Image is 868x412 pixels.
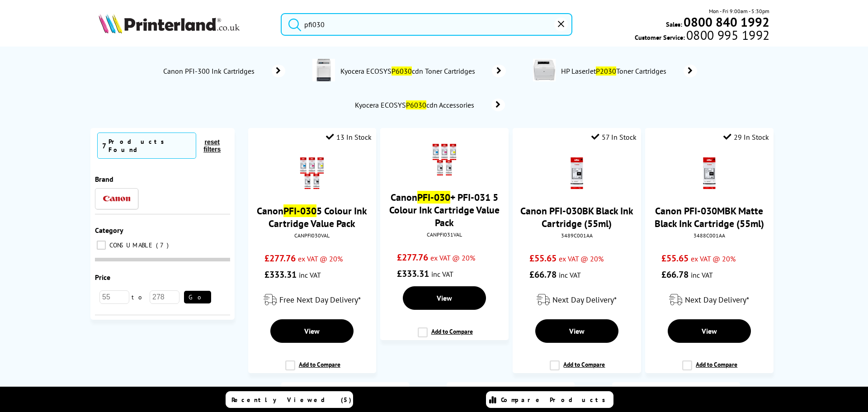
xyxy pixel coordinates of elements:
[99,14,240,33] img: Printerland Logo
[340,66,478,76] span: Kyocera ECOSYS cdn Toner Cartridges
[156,241,171,249] span: 7
[253,287,372,313] div: modal_delivery
[682,360,737,378] label: Add to Compare
[661,252,689,264] span: £55.65
[99,290,129,304] input: 55
[264,269,297,280] span: £333.31
[285,360,340,378] label: Add to Compare
[103,196,130,202] img: Canon
[279,294,361,305] span: Free Next Day Delivery*
[635,31,769,42] span: Customer Service:
[299,270,321,279] span: inc VAT
[95,273,110,282] span: Price
[231,396,352,404] span: Recently Viewed (5)
[392,66,412,76] mark: P6030
[403,286,486,310] a: View
[685,31,769,39] span: 0800 995 1992
[281,13,572,36] input: Search product o
[97,241,106,250] input: CONSUMABLE 7
[264,252,296,264] span: £277.76
[560,59,697,83] a: HP LaserJetP2030Toner Cartridges
[196,138,228,153] button: reset filters
[559,254,604,263] span: ex VAT @ 20%
[501,396,610,404] span: Compare Products
[723,133,769,142] div: 29 In Stock
[668,319,751,343] a: View
[255,232,369,239] div: CANPFI030VAL
[304,327,320,336] span: View
[162,66,259,76] span: Canon PFI-300 Ink Cartridges
[162,65,285,77] a: Canon PFI-300 Ink Cartridges
[108,137,191,154] div: Products Found
[569,327,585,336] span: View
[99,14,269,35] a: Printerland Logo
[559,270,581,279] span: inc VAT
[257,204,367,230] a: CanonPFI-0305 Colour Ink Cartridge Value Pack
[298,254,343,263] span: ex VAT @ 20%
[397,268,429,279] span: £333.31
[560,66,670,76] span: HP LaserJet Toner Cartridges
[535,319,618,343] a: View
[661,269,689,280] span: £66.78
[529,269,557,280] span: £66.78
[552,294,617,305] span: Next Day Delivery*
[95,175,113,184] span: Brand
[702,327,717,336] span: View
[418,327,473,345] label: Add to Compare
[652,232,766,239] div: 3488C001AA
[591,133,637,142] div: 57 In Stock
[684,14,769,30] b: 0800 840 1992
[437,294,452,303] span: View
[431,270,453,279] span: inc VAT
[529,252,557,264] span: £55.65
[596,66,616,76] mark: P2030
[102,141,106,150] span: 7
[685,294,749,305] span: Next Day Delivery*
[561,157,593,189] img: Canon-PFI030BK-Black-Small.gif
[389,191,500,229] a: CanonPFI-030+ PFI-031 5 Colour Ink Cartridge Value Pack
[312,59,335,81] img: 1102PP3NL0-conspage.jpg
[354,99,505,111] a: Kyocera ECOSYSP6030cdn Accessories
[533,59,556,81] img: P2030-conspage.jpg
[397,251,428,263] span: £277.76
[95,226,123,235] span: Category
[691,270,713,279] span: inc VAT
[650,287,769,313] div: modal_delivery
[430,253,475,262] span: ex VAT @ 20%
[270,319,354,343] a: View
[486,391,613,408] a: Compare Products
[296,157,328,189] img: Canon-PFI030-5ColourPack-Small.gif
[709,7,769,15] span: Mon - Fri 9:00am - 5:30pm
[655,204,764,230] a: Canon PFI-030MBK Matte Black Ink Cartridge (55ml)
[517,287,636,313] div: modal_delivery
[129,293,150,301] span: to
[283,204,316,217] mark: PFI-030
[666,20,682,28] span: Sales:
[150,290,179,304] input: 278
[550,360,605,378] label: Add to Compare
[107,241,155,249] span: CONSUMABLE
[406,100,426,109] mark: P6030
[326,133,372,142] div: 13 In Stock
[340,59,506,83] a: Kyocera ECOSYSP6030cdn Toner Cartridges
[520,204,633,230] a: Canon PFI-030BK Black Ink Cartridge (55ml)
[519,232,634,239] div: 3489C001AA
[184,291,211,303] button: Go
[682,18,769,26] a: 0800 840 1992
[691,254,736,263] span: ex VAT @ 20%
[693,157,725,189] img: Canon-PFI030MBK-MatteBlack-Small.gif
[429,144,460,175] img: canon-pfi-030-pfi-031-5-colour-value-pack-small.png
[387,231,501,238] div: CANPFI031VAL
[226,391,353,408] a: Recently Viewed (5)
[417,191,450,204] mark: PFI-030
[354,100,478,109] span: Kyocera ECOSYS cdn Accessories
